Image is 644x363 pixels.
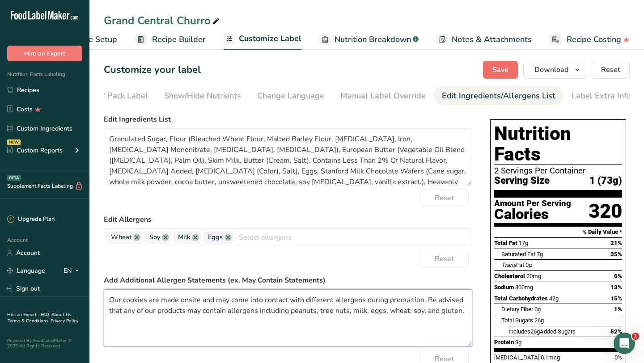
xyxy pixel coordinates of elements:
span: Cholesterol [494,273,525,279]
a: Nutrition Breakdown [319,30,419,50]
label: Edit Ingredients List [104,114,472,125]
div: 320 [589,199,622,223]
span: Nutrition Breakdown [335,34,411,46]
span: 1 [632,333,639,340]
span: Sodium [494,284,514,291]
button: Hire an Expert [7,46,82,61]
span: Total Sugars [501,317,533,324]
span: 26g [534,317,544,324]
span: Wheat [111,232,131,242]
div: Label Extra Info [572,90,631,102]
a: About Us . [7,312,71,324]
button: Reset [592,61,630,79]
iframe: Intercom live chat [614,333,635,354]
span: 1 (73g) [589,175,622,186]
a: Terms & Conditions . [8,318,51,324]
button: Reset [420,189,469,207]
span: 17g [519,240,528,246]
a: Hire an Expert . [7,312,39,318]
label: Add Additional Allergen Statements (ex. May Contain Statements) [104,275,472,286]
span: 20mg [526,273,541,279]
span: [MEDICAL_DATA] [494,354,539,361]
span: Reset [435,193,454,203]
section: % Daily Value * [494,227,622,237]
div: Front of Pack Label [76,90,148,102]
div: Show/Hide Nutrients [164,90,241,102]
a: Recipe Builder [135,30,206,50]
div: 2 Servings Per Container [494,166,622,175]
div: Edit Ingredients/Allergens List [442,90,555,102]
span: 26g [530,328,540,335]
div: Calories [494,208,571,221]
span: 21% [610,240,622,246]
a: Notes & Attachments [436,30,532,50]
div: NEW [7,139,21,145]
div: Change Language [257,90,324,102]
span: 1% [614,306,622,312]
div: Custom Reports [7,146,63,155]
span: Recipe Setup [68,34,117,46]
span: 0.1mcg [541,354,560,361]
div: Grand Central Churro [104,13,221,29]
span: Customize Label [239,33,301,45]
span: Eggs [208,232,223,242]
span: Recipe Builder [152,34,206,46]
span: Includes Added Sugars [508,328,576,335]
div: BETA [7,175,21,181]
button: Reset [420,250,469,268]
a: Language [7,263,45,279]
span: Recipe Costing [567,34,621,46]
div: Upgrade Plan [7,215,55,224]
span: Soy [149,232,160,242]
span: 0g [525,262,532,268]
h1: Customize your label [104,63,201,77]
span: 3g [515,339,521,346]
span: Milk [178,232,190,242]
span: 13% [610,284,622,291]
div: Amount Per Serving [494,199,571,208]
span: Reset [435,253,454,264]
span: 300mg [515,284,533,291]
span: 6% [614,273,622,279]
i: Trans [501,262,516,268]
label: Edit Allergens [104,214,472,225]
button: Download [523,61,586,79]
span: Protein [494,339,514,346]
span: 15% [610,295,622,302]
div: Powered By FoodLabelMaker © 2025 All Rights Reserved [7,338,82,349]
span: 7g [537,251,543,257]
button: Save [483,61,518,79]
span: Dietary Fiber [501,306,533,312]
span: Saturated Fat [501,251,535,257]
span: 0% [614,354,622,361]
span: Total Fat [494,240,517,246]
span: Download [534,64,568,75]
a: Customize Label [224,29,301,50]
span: Reset [601,64,620,75]
input: Select allergens [234,230,472,244]
div: EN [64,266,82,276]
span: Fat [501,262,524,268]
h1: Nutrition Facts [494,123,622,165]
a: Privacy Policy [51,318,78,324]
div: Manual Label Override [340,90,426,102]
a: FAQ . [41,312,51,318]
span: Serving Size [494,175,550,186]
span: 0g [534,306,541,312]
a: Recipe Costing [550,30,630,50]
span: Total Carbohydrates [494,295,548,302]
span: 35% [610,251,622,257]
span: 52% [610,328,622,335]
span: Save [492,64,508,75]
span: Notes & Attachments [452,34,532,46]
span: 42g [549,295,559,302]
